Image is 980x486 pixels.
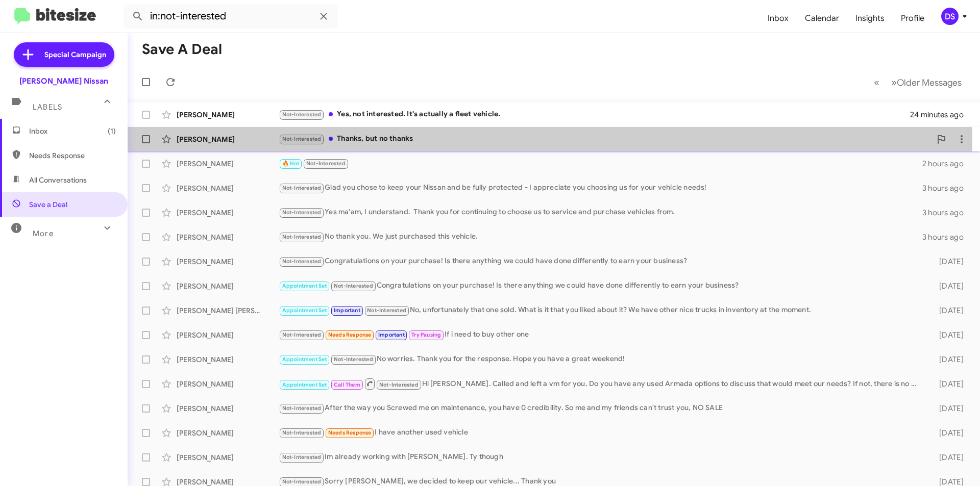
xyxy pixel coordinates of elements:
div: [PERSON_NAME] [177,134,279,144]
a: Calendar [797,4,847,33]
div: [DATE] [923,305,972,316]
div: [DATE] [923,452,972,463]
div: DS [941,8,959,25]
h1: Save a Deal [142,41,222,58]
div: I have another used vehicle [279,427,923,439]
span: (1) [108,126,116,136]
span: Appointment Set [282,283,327,289]
span: Not-Interested [379,381,419,388]
button: Previous [868,72,886,93]
div: 24 minutes ago [911,110,972,120]
span: Appointment Set [282,381,327,388]
span: Needs Response [328,331,372,338]
span: Not-Interested [282,454,322,461]
div: If i need to buy other one [279,329,923,341]
span: Not-Interested [282,429,322,436]
div: Yes, not interested. It's actually a fleet vehicle. [279,109,911,120]
div: [PERSON_NAME] [177,208,279,218]
span: Not-Interested [367,307,406,314]
span: Appointment Set [282,356,327,363]
nav: Page navigation example [868,72,968,93]
div: [PERSON_NAME] [177,110,279,120]
span: Important [378,331,405,338]
span: Not-Interested [282,111,322,118]
span: Not-Interested [282,209,322,216]
div: [PERSON_NAME] [177,379,279,389]
span: Not-Interested [282,185,322,191]
span: Not-Interested [282,136,322,142]
div: [DATE] [923,428,972,438]
div: [PERSON_NAME] [177,232,279,242]
div: [DATE] [923,257,972,267]
div: Congratulations on your purchase! Is there anything we could have done differently to earn your b... [279,255,923,267]
span: Inbox [29,126,116,136]
span: Call Them [334,381,360,388]
div: Hi [PERSON_NAME]. Called and left a vm for you. Do you have any used Armada options to discuss th... [279,377,923,390]
span: Save a Deal [29,199,67,210]
div: [DATE] [923,379,972,389]
input: Search [124,4,338,29]
span: Not-Interested [282,478,322,485]
a: Special Campaign [14,42,114,67]
div: [PERSON_NAME] [177,403,279,414]
span: » [891,76,897,89]
div: [PERSON_NAME] [177,183,279,193]
span: Needs Response [328,429,372,436]
div: No, unfortunately that one sold. What is it that you liked about it? We have other nice trucks in... [279,304,923,316]
div: [PERSON_NAME] [177,330,279,340]
div: Congratulations on your purchase! Is there anything we could have done differently to earn your b... [279,280,923,292]
span: Not-Interested [282,234,322,240]
span: Not-Interested [282,258,322,265]
span: Not-Interested [334,356,373,363]
a: Inbox [759,4,797,33]
div: [PERSON_NAME] [177,281,279,291]
span: Labels [33,103,62,112]
div: [PERSON_NAME] [177,428,279,438]
div: [DATE] [923,403,972,414]
span: All Conversations [29,175,87,185]
div: [PERSON_NAME] [177,159,279,169]
div: 3 hours ago [922,183,972,193]
span: 🔥 Hot [282,160,300,167]
button: DS [933,8,969,25]
div: [DATE] [923,330,972,340]
div: 3 hours ago [922,208,972,218]
div: Yes ma'am, I understand. Thank you for continuing to choose us to service and purchase vehicles f... [279,207,922,218]
span: Needs Response [29,150,116,161]
div: [PERSON_NAME] [177,257,279,267]
span: More [33,229,54,238]
div: [PERSON_NAME] [PERSON_NAME] [177,305,279,316]
span: Older Messages [897,77,962,88]
div: [DATE] [923,354,972,365]
div: After the way you Screwed me on maintenance, you have 0 credibility. So me and my friends can't t... [279,402,923,414]
div: 2 hours ago [922,159,972,169]
div: Thanks, but no thanks [279,133,931,145]
span: Appointment Set [282,307,327,314]
div: Glad you chose to keep your Nissan and be fully protected - I appreciate you choosing us for your... [279,182,922,194]
a: Profile [893,4,933,33]
div: 3 hours ago [922,232,972,242]
div: [PERSON_NAME] Nissan [19,76,108,86]
span: « [874,76,879,89]
div: [PERSON_NAME] [177,354,279,365]
div: Im already working with [PERSON_NAME]. Ty though [279,451,923,463]
span: Not-Interested [334,283,373,289]
div: No thank you. We just purchased this vehicle. [279,231,922,243]
span: Not-Interested [306,160,346,167]
div: No worries. Thank you for the response. Hope you have a great weekend! [279,353,923,365]
div: [PERSON_NAME] [177,452,279,463]
span: Special Campaign [44,49,106,60]
span: Try Pausing [411,331,441,338]
span: Not-Interested [282,331,322,338]
a: Insights [847,4,893,33]
span: Not-Interested [282,405,322,412]
div: [DATE] [923,281,972,291]
span: Important [334,307,360,314]
button: Next [885,72,968,93]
